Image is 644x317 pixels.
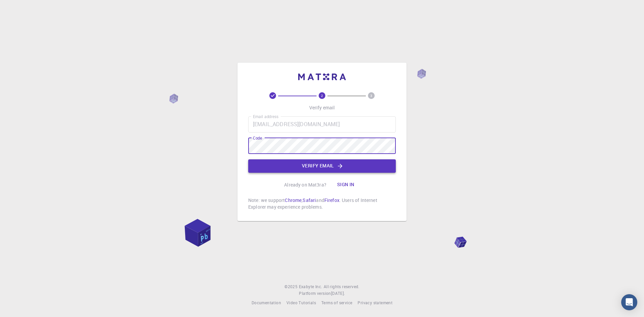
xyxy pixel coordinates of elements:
span: Platform version [299,290,331,297]
a: Privacy statement [358,300,392,306]
span: Exabyte Inc. [299,284,322,289]
a: Documentation [252,300,281,306]
label: Email address [253,114,278,119]
div: Open Intercom Messenger [621,294,637,310]
span: © 2025 [284,283,299,290]
p: Already on Mat3ra? [284,181,326,188]
span: Video Tutorials [286,300,316,305]
p: Verify email [309,104,335,111]
span: Documentation [252,300,281,305]
a: Firefox [324,197,339,203]
span: Privacy statement [358,300,392,305]
text: 2 [321,93,323,98]
a: Exabyte Inc. [299,283,322,290]
button: Verify email [248,159,396,173]
a: Safari [303,197,316,203]
a: Video Tutorials [286,300,316,306]
span: Terms of service [321,300,352,305]
span: All rights reserved. [324,283,360,290]
a: Terms of service [321,300,352,306]
label: Code [253,135,262,141]
p: Note: we support , and . Users of Internet Explorer may experience problems. [248,197,396,210]
text: 3 [370,93,372,98]
a: Chrome [285,197,302,203]
span: [DATE] . [331,290,345,296]
button: Sign in [332,178,360,192]
a: [DATE]. [331,290,345,297]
